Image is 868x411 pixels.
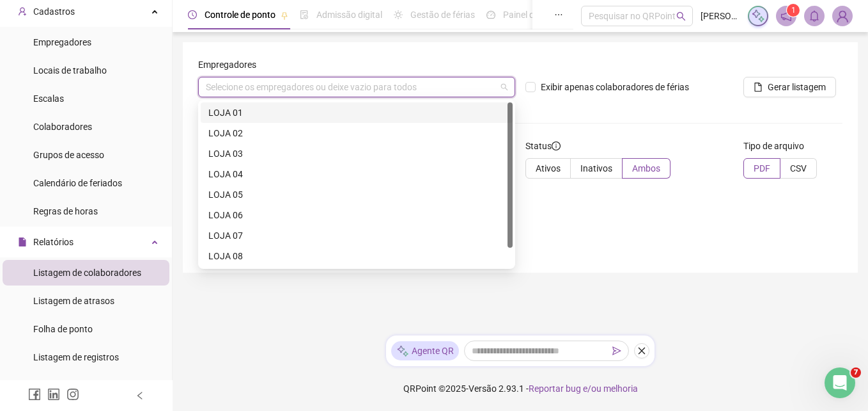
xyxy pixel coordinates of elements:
span: file-done [300,10,309,19]
div: Agente QR [391,341,459,360]
span: Status [525,139,561,153]
span: Locais de trabalho [33,65,107,76]
span: Listagem de atrasos [33,296,114,306]
img: 79530 [833,6,852,26]
span: Escalas [33,93,64,104]
div: LOJA 03 [208,147,505,161]
span: PDF [754,163,770,173]
span: Exibir apenas colaboradores de férias [536,80,694,94]
label: Empregadores [198,58,265,72]
span: file [18,238,27,246]
span: info-circle [552,141,561,150]
span: 7 [851,367,861,378]
div: LOJA 02 [208,126,505,140]
span: Gestão de férias [410,10,475,20]
iframe: Intercom live chat [825,367,855,398]
span: clock-circle [188,10,197,19]
button: Gerar listagem [743,77,836,97]
span: Empregadores [33,37,91,47]
span: search [676,12,686,21]
span: pushpin [281,12,288,19]
div: LOJA 01 [201,102,513,123]
span: bell [809,10,820,22]
span: Grupos de acesso [33,150,104,160]
div: LOJA 07 [201,225,513,246]
span: Inativos [580,163,612,173]
img: sparkle-icon.fc2bf0ac1784a2077858766a79e2daf3.svg [751,9,765,23]
span: Listagem de colaboradores [33,268,141,278]
span: Reportar bug e/ou melhoria [529,383,638,394]
span: Calendário de feriados [33,178,122,188]
span: send [612,346,621,355]
div: LOJA 03 [201,143,513,164]
span: linkedin [47,388,60,401]
div: LOJA 05 [201,184,513,205]
sup: 1 [787,4,800,17]
span: facebook [28,388,41,401]
span: [PERSON_NAME] [701,9,740,23]
div: LOJA 06 [201,205,513,225]
span: sun [394,10,403,19]
div: LOJA 05 [208,188,505,202]
span: Regras de horas [33,206,98,216]
span: dashboard [486,10,495,19]
span: Tipo de arquivo [743,139,804,153]
span: instagram [66,388,79,401]
div: LOJA 04 [201,164,513,184]
span: Listagem de registros [33,352,119,362]
span: Versão [469,383,497,394]
span: notification [780,10,792,22]
span: Folha de ponto [33,324,93,334]
span: Ambos [632,163,660,173]
div: LOJA 02 [201,123,513,143]
span: Colaboradores [33,122,92,132]
span: ellipsis [554,10,563,19]
div: LOJA 07 [208,229,505,243]
div: LOJA 08 [208,249,505,263]
span: Ativos [536,163,561,173]
span: Relatórios [33,237,74,247]
span: Controle de ponto [205,10,275,20]
div: LOJA 06 [208,208,505,222]
span: CSV [790,163,807,173]
span: Gerar listagem [768,80,826,94]
span: Cadastros [33,6,75,17]
span: file [754,83,763,92]
img: sparkle-icon.fc2bf0ac1784a2077858766a79e2daf3.svg [396,344,409,358]
div: LOJA 01 [208,106,505,120]
div: LOJA 08 [201,246,513,266]
div: LOJA 04 [208,167,505,181]
span: Admissão digital [316,10,382,20]
footer: QRPoint © 2025 - 2.93.1 - [173,366,868,411]
span: left [136,391,144,400]
span: 1 [791,6,796,15]
span: Painel do DP [503,10,553,20]
span: user-add [18,7,27,16]
span: close [637,346,646,355]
